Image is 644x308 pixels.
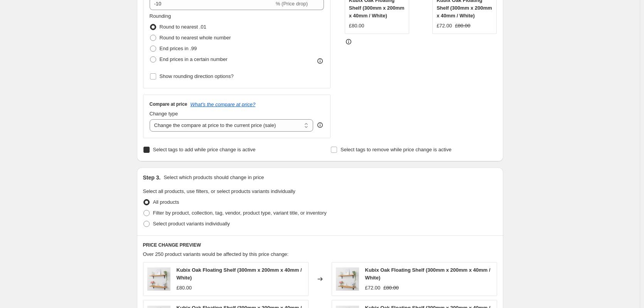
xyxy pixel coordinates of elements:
[177,284,192,292] div: £80.00
[160,24,206,30] span: Round to nearest .01
[160,73,234,79] span: Show rounding direction options?
[160,35,231,41] span: Round to nearest whole number
[164,174,264,181] p: Select which products should change in price
[455,22,470,30] strike: £80.00
[150,111,178,117] span: Change type
[336,267,359,291] img: image-006_80x.jpg
[153,199,179,205] span: All products
[160,56,228,62] span: End prices in a certain number
[150,101,187,107] h3: Compare at price
[147,267,170,291] img: image-006_80x.jpg
[143,188,295,194] span: Select all products, use filters, or select products variants individually
[150,13,171,19] span: Rounding
[153,221,230,227] span: Select product variants individually
[143,242,497,248] h6: PRICE CHANGE PREVIEW
[349,22,364,30] div: £80.00
[160,46,197,51] span: End prices in .99
[276,1,308,7] span: % (Price drop)
[143,251,289,257] span: Over 250 product variants would be affected by this price change:
[437,22,452,30] div: £72.00
[316,121,324,129] div: help
[153,147,256,152] span: Select tags to add while price change is active
[365,267,491,281] span: Kubix Oak Floating Shelf (300mm x 200mm x 40mm / White)
[153,210,327,216] span: Filter by product, collection, tag, vendor, product type, variant title, or inventory
[365,284,381,292] div: £72.00
[383,284,399,292] strike: £80.00
[341,147,452,152] span: Select tags to remove while price change is active
[177,267,302,281] span: Kubix Oak Floating Shelf (300mm x 200mm x 40mm / White)
[191,102,256,107] button: What's the compare at price?
[143,174,161,181] h2: Step 3.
